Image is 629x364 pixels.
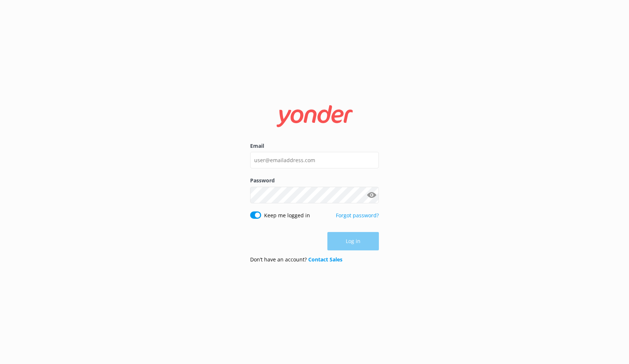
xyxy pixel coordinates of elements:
[250,152,379,168] input: user@emailaddress.com
[336,212,379,219] a: Forgot password?
[250,176,379,185] label: Password
[264,211,310,220] label: Keep me logged in
[250,142,379,150] label: Email
[308,256,342,263] a: Contact Sales
[364,188,379,202] button: Show password
[250,256,342,264] p: Don’t have an account?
